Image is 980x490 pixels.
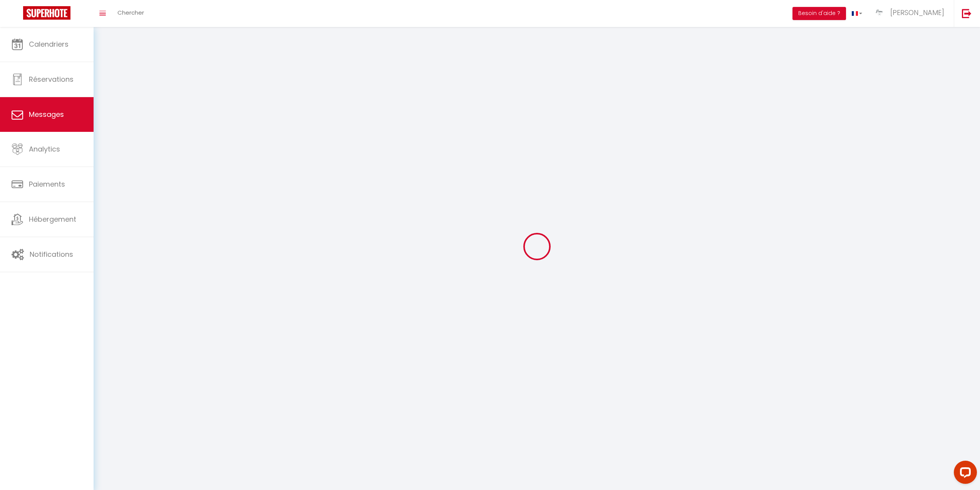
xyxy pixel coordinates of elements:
[29,144,60,154] span: Analytics
[874,7,885,19] img: ...
[117,8,144,17] span: Chercher
[29,109,64,119] span: Messages
[948,458,980,490] iframe: LiveChat chat widget
[29,39,69,49] span: Calendriers
[29,74,74,84] span: Réservations
[29,179,65,189] span: Paiements
[29,214,76,224] span: Hébergement
[23,6,70,20] img: Super Booking
[30,249,73,259] span: Notifications
[792,7,846,20] button: Besoin d'aide ?
[890,8,944,17] span: [PERSON_NAME]
[962,8,972,18] img: logout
